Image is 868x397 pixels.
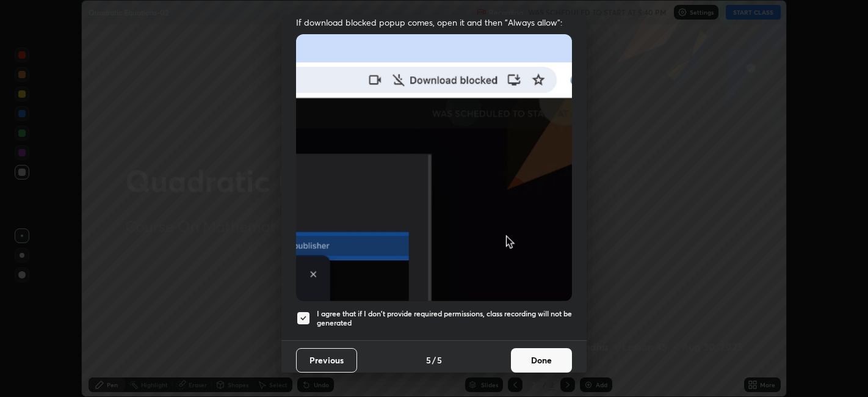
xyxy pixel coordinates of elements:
[296,16,572,28] span: If download blocked popup comes, open it and then "Always allow":
[317,309,572,328] h5: I agree that if I don't provide required permissions, class recording will not be generated
[296,348,357,373] button: Previous
[437,354,442,366] h4: 5
[511,348,572,373] button: Done
[426,354,431,366] h4: 5
[432,354,436,366] h4: /
[296,34,572,301] img: downloads-permission-blocked.gif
